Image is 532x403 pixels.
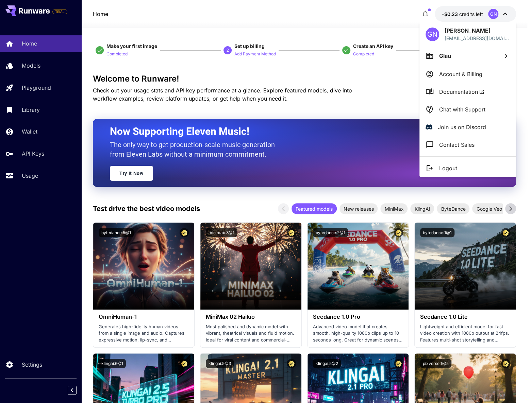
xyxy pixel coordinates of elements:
span: Glau [439,52,451,59]
span: Documentation [439,88,484,96]
p: Contact Sales [439,141,475,149]
div: gnogueira@glau.com.vc [445,35,510,42]
p: Chat with Support [439,105,485,113]
p: Join us on Discord [438,123,486,131]
button: Glau [419,47,516,65]
p: Account & Billing [439,70,482,78]
p: [PERSON_NAME] [445,27,510,35]
p: Logout [439,164,457,172]
p: [EMAIL_ADDRESS][DOMAIN_NAME] [445,35,510,42]
div: GN [426,28,439,41]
